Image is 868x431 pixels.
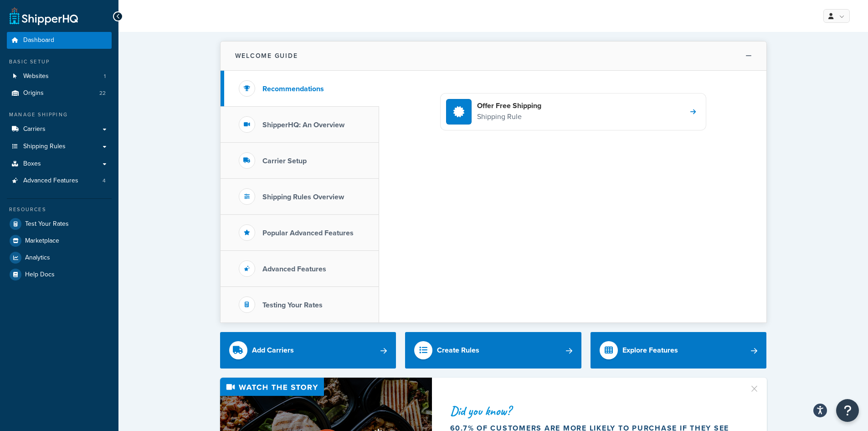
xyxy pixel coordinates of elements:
h4: Offer Free Shipping [477,101,541,111]
a: Websites1 [7,68,112,85]
a: Test Your Rates [7,216,112,232]
span: Dashboard [23,36,54,44]
a: Boxes [7,156,112,172]
h3: Advanced Features [262,265,326,273]
button: Open Resource Center [836,399,859,422]
h3: Testing Your Rates [262,301,323,309]
a: Dashboard [7,32,112,49]
div: Basic Setup [7,58,112,66]
a: Help Docs [7,266,112,283]
span: Boxes [23,160,41,168]
h3: Popular Advanced Features [262,229,354,237]
a: Analytics [7,249,112,266]
button: Welcome Guide [221,42,766,71]
span: Carriers [23,125,46,133]
span: 22 [99,89,106,97]
span: Shipping Rules [23,143,66,151]
a: Explore Features [591,332,767,369]
a: Shipping Rules [7,138,112,155]
div: Resources [7,206,112,213]
span: Advanced Features [23,177,78,185]
h2: Welcome Guide [235,52,298,59]
p: Shipping Rule [477,111,541,123]
div: Create Rules [437,344,479,357]
li: Advanced Features [7,172,112,189]
span: 4 [103,177,106,185]
h3: Carrier Setup [262,157,307,165]
span: Analytics [25,254,50,262]
a: Origins22 [7,85,112,102]
a: Create Rules [405,332,581,369]
span: Origins [23,89,44,97]
li: Websites [7,68,112,85]
div: Did you know? [450,405,738,417]
div: Manage Shipping [7,111,112,119]
a: Advanced Features4 [7,172,112,189]
li: Origins [7,85,112,102]
div: Explore Features [622,344,678,357]
a: Marketplace [7,233,112,249]
span: 1 [104,73,106,80]
span: Marketplace [25,237,59,245]
h3: Recommendations [262,85,324,93]
span: Websites [23,73,49,80]
a: Carriers [7,121,112,138]
div: Add Carriers [252,344,294,357]
span: Help Docs [25,271,55,279]
h3: Shipping Rules Overview [262,193,344,201]
h3: ShipperHQ: An Overview [262,121,344,129]
a: Add Carriers [220,332,396,369]
span: Test Your Rates [25,220,69,228]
